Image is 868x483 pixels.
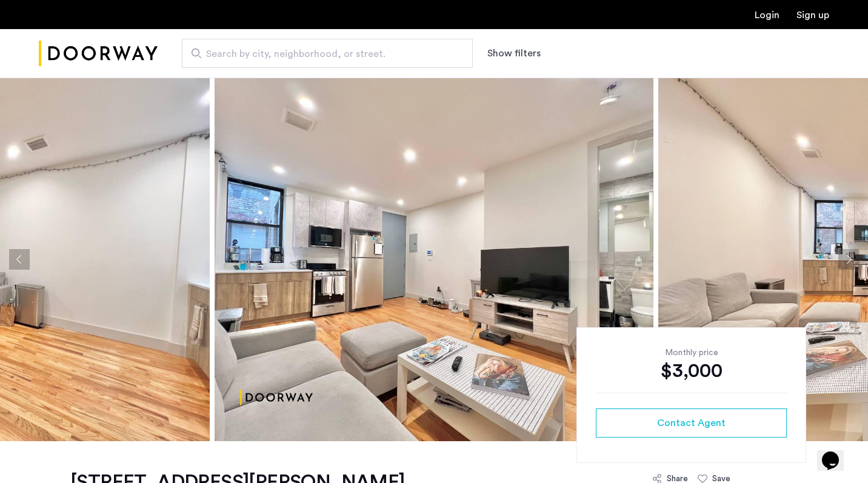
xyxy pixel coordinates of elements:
input: Apartment Search [182,39,473,68]
button: button [596,408,787,438]
span: Search by city, neighborhood, or street. [206,47,439,61]
img: apartment [215,78,653,441]
span: Contact Agent [657,416,726,430]
iframe: chat widget [817,435,856,471]
div: $3,000 [596,359,787,383]
img: logo [39,31,158,76]
button: Previous apartment [9,249,30,270]
button: Next apartment [838,249,859,270]
a: Login [755,10,780,20]
button: Show or hide filters [487,46,541,61]
a: Registration [796,10,829,20]
div: Monthly price [596,347,787,359]
a: Cazamio Logo [39,31,158,76]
